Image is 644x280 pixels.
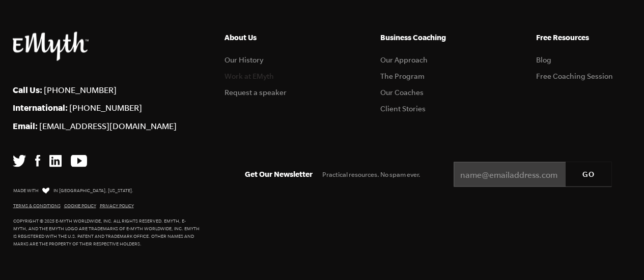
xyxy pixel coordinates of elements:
img: Twitter [13,154,26,167]
img: YouTube [71,154,87,167]
a: [EMAIL_ADDRESS][DOMAIN_NAME] [39,121,177,130]
h5: Free Resources [536,32,632,44]
span: Practical resources. No spam ever. [322,170,421,178]
input: GO [566,162,611,186]
span: Get Our Newsletter [245,169,313,178]
p: Made with in [GEOGRAPHIC_DATA], [US_STATE]. Copyright © 2025 E-Myth Worldwide, Inc. All rights re... [13,185,200,247]
a: [PHONE_NUMBER] [44,85,117,95]
h5: About Us [225,32,320,44]
strong: International: [13,103,68,112]
iframe: Chat Widget [593,231,644,280]
a: The Program [380,72,425,80]
img: Love [42,187,49,194]
strong: Call Us: [13,85,42,95]
a: Privacy Policy [100,203,134,208]
a: Blog [536,56,551,64]
a: Terms & Conditions [13,203,61,208]
img: EMyth [13,32,89,60]
a: Our Coaches [380,88,424,97]
a: Free Coaching Session [536,72,613,80]
a: [PHONE_NUMBER] [69,103,142,112]
a: Work at EMyth [225,72,274,80]
img: Facebook [35,154,40,167]
a: Our Approach [380,56,428,64]
input: name@emailaddress.com [454,162,611,187]
a: Our History [225,56,263,64]
strong: Email: [13,120,38,130]
a: Request a speaker [225,88,287,97]
a: Client Stories [380,105,426,113]
h5: Business Coaching [380,32,476,44]
a: Cookie Policy [64,203,96,208]
img: LinkedIn [49,154,62,167]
